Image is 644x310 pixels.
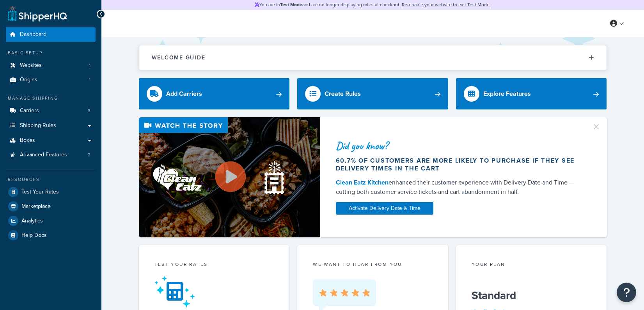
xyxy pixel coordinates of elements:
[336,202,433,215] a: Activate Delivery Date & Time
[6,118,96,133] a: Shipping Rules
[336,157,582,172] div: 60.7% of customers are more likely to purchase if they see delivery times in the cart
[21,189,59,195] span: Test Your Rates
[20,77,37,83] span: Origins
[6,104,96,118] a: Carriers3
[6,58,96,73] a: Websites1
[456,78,607,109] a: Explore Features
[6,214,96,228] a: Analytics
[139,78,290,109] a: Add Carriers
[6,228,96,242] a: Help Docs
[6,176,96,183] div: Resources
[21,203,51,210] span: Marketplace
[336,140,582,151] div: Did you know?
[166,88,202,99] div: Add Carriers
[89,77,90,83] span: 1
[20,152,67,158] span: Advanced Features
[6,104,96,118] li: Carriers
[20,137,35,144] span: Boxes
[6,199,96,213] a: Marketplace
[89,62,90,69] span: 1
[483,88,531,99] div: Explore Features
[6,148,96,162] a: Advanced Features2
[325,88,361,99] div: Create Rules
[313,261,433,268] p: we want to hear from you
[472,289,591,302] h5: Standard
[6,50,96,56] div: Basic Setup
[6,73,96,87] a: Origins1
[6,73,96,87] li: Origins
[617,283,636,302] button: Open Resource Center
[154,261,274,270] div: Test your rates
[336,178,582,197] div: enhanced their customer experience with Delivery Date and Time — cutting both customer service ti...
[6,185,96,199] a: Test Your Rates
[20,31,46,38] span: Dashboard
[336,178,389,187] a: Clean Eatz Kitchen
[6,148,96,162] li: Advanced Features
[88,108,90,114] span: 3
[20,122,56,129] span: Shipping Rules
[152,55,206,61] h2: Welcome Guide
[20,108,39,114] span: Carriers
[139,117,320,237] img: Video thumbnail
[139,45,607,70] button: Welcome Guide
[6,27,96,42] a: Dashboard
[6,95,96,102] div: Manage Shipping
[402,1,491,8] a: Re-enable your website to exit Test Mode.
[21,218,43,224] span: Analytics
[6,133,96,148] a: Boxes
[20,62,42,69] span: Websites
[297,78,448,109] a: Create Rules
[472,261,591,270] div: Your Plan
[88,152,90,158] span: 2
[21,232,47,239] span: Help Docs
[280,1,302,8] strong: Test Mode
